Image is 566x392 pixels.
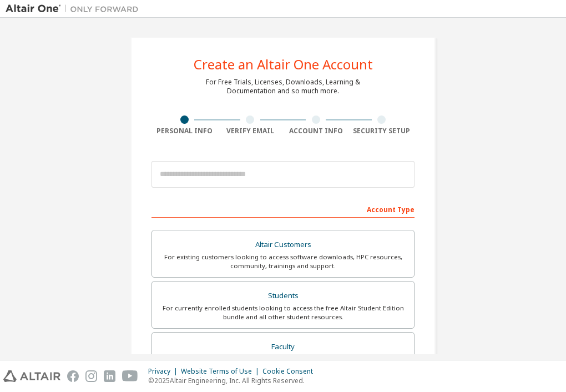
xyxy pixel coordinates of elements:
[159,304,407,321] div: For currently enrolled students looking to access the free Altair Student Edition bundle and all ...
[67,370,79,382] img: facebook.svg
[206,78,360,96] div: For Free Trials, Licenses, Downloads, Learning & Documentation and so much more.
[6,3,144,14] img: Altair One
[148,367,181,376] div: Privacy
[3,370,60,382] img: altair_logo.svg
[218,127,284,135] div: Verify Email
[148,376,320,385] p: © 2025 Altair Engineering, Inc. All Rights Reserved.
[159,288,407,304] div: Students
[159,253,407,270] div: For existing customers looking to access software downloads, HPC resources, community, trainings ...
[151,127,218,135] div: Personal Info
[122,370,138,382] img: youtube.svg
[194,58,373,71] div: Create an Altair One Account
[159,237,407,253] div: Altair Customers
[159,339,407,355] div: Faculty
[181,367,262,376] div: Website Terms of Use
[349,127,415,135] div: Security Setup
[283,127,349,135] div: Account Info
[85,370,97,382] img: instagram.svg
[262,367,320,376] div: Cookie Consent
[151,200,415,218] div: Account Type
[104,370,115,382] img: linkedin.svg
